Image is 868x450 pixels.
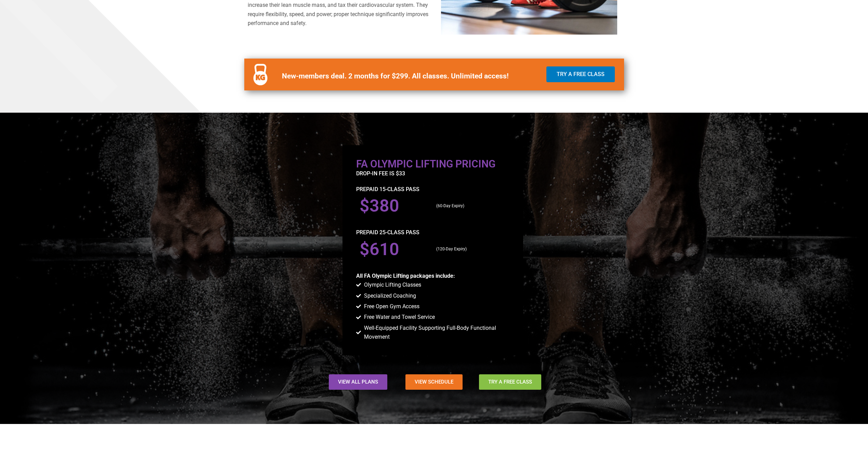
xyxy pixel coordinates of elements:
a: View Schedule [405,374,463,390]
span: View All Plans [338,379,378,385]
b: All FA Olympic Lifting packages include: [356,273,455,279]
h3: $610 [360,241,429,258]
span: Specialized Coaching [362,291,416,300]
a: Try a Free Class [546,66,615,82]
span: Well-Equipped Facility Supporting Full-Body Functional Movement [362,324,509,342]
span: Try a Free Class [557,72,605,77]
b: New-members deal. 2 months for $299. All classes. Unlimited access! [282,72,509,80]
p: PREPAID 15-CLASS PASs [356,185,509,194]
span: Free Open Gym Access [362,302,419,311]
p: Prepaid 25-Class Pass [356,228,509,237]
span: Try a Free Class [488,379,532,385]
h3: $380 [360,197,429,214]
p: (60-Day Expiry) [436,203,506,210]
p: drop-in fee is $33 [356,169,509,178]
p: (120-Day Expiry) [436,246,506,253]
span: Free Water and Towel Service [362,313,435,322]
a: View All Plans [329,374,387,390]
h2: FA Olympic Lifting Pricing [356,159,509,169]
span: Olympic Lifting Classes [362,280,421,289]
a: Try a Free Class [479,374,541,390]
span: View Schedule [415,379,453,385]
